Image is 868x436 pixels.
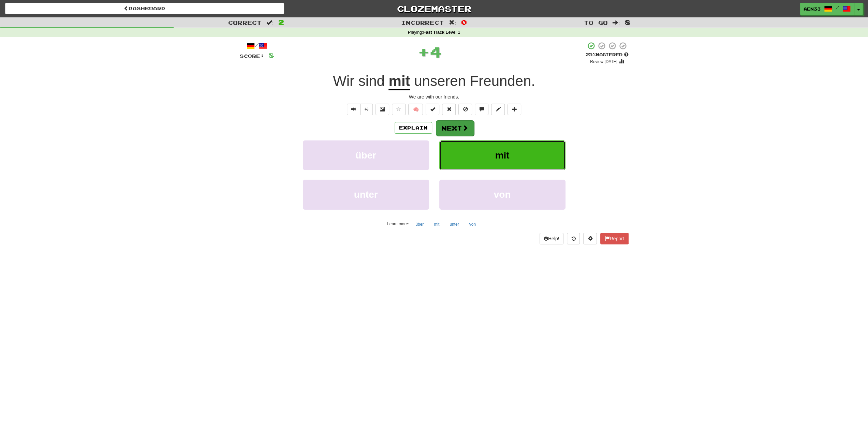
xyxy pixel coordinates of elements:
span: über [355,150,376,161]
button: unter [303,180,429,209]
button: Reset to 0% Mastered (alt+r) [442,104,456,115]
span: aen33 [804,6,821,12]
button: mit [430,219,443,229]
button: Discuss sentence (alt+u) [475,104,488,115]
span: Score: [240,53,264,59]
button: Show image (alt+x) [376,104,389,115]
strong: Fast Track Level 1 [423,30,460,35]
button: Add to collection (alt+a) [507,104,521,115]
a: Dashboard [5,3,284,14]
div: Mastered [586,52,629,58]
span: + [418,42,430,62]
span: 2 [278,18,284,26]
button: ½ [360,104,373,115]
button: Explain [395,122,432,134]
span: unter [354,189,378,200]
button: Help! [540,233,564,244]
span: 8 [624,18,630,26]
span: Correct [228,19,262,26]
button: von [466,219,480,229]
button: Edit sentence (alt+d) [491,104,505,115]
div: Text-to-speech controls [345,104,373,115]
span: unseren [414,73,466,89]
span: 0 [461,18,467,26]
button: über [303,140,429,170]
span: sind [358,73,385,89]
span: Wir [333,73,354,89]
span: : [613,20,620,26]
span: : [449,20,456,26]
button: Report [600,233,628,244]
button: Set this sentence to 100% Mastered (alt+m) [426,104,439,115]
button: Favorite sentence (alt+f) [392,104,406,115]
u: mit [388,73,410,90]
span: . [410,73,535,89]
div: / [240,42,274,50]
a: aen33 / [800,3,854,15]
span: von [494,189,511,200]
small: Learn more: [387,222,409,226]
span: : [266,20,274,26]
button: Play sentence audio (ctl+space) [347,104,361,115]
button: mit [439,140,565,170]
span: 25 % [586,52,596,57]
span: To go [584,19,608,26]
button: unter [446,219,462,229]
button: über [412,219,427,229]
small: Review: [DATE] [590,59,617,64]
button: Ignore sentence (alt+i) [458,104,472,115]
span: 4 [430,43,442,60]
a: Clozemaster [294,3,573,15]
span: mit [495,150,510,161]
div: We are with our friends. [240,93,629,100]
button: von [439,180,565,209]
button: Round history (alt+y) [567,233,580,244]
span: 8 [268,51,274,59]
span: / [836,5,839,10]
span: Incorrect [401,19,444,26]
button: 🧠 [408,104,423,115]
span: Freunden [470,73,531,89]
button: Next [436,120,474,136]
